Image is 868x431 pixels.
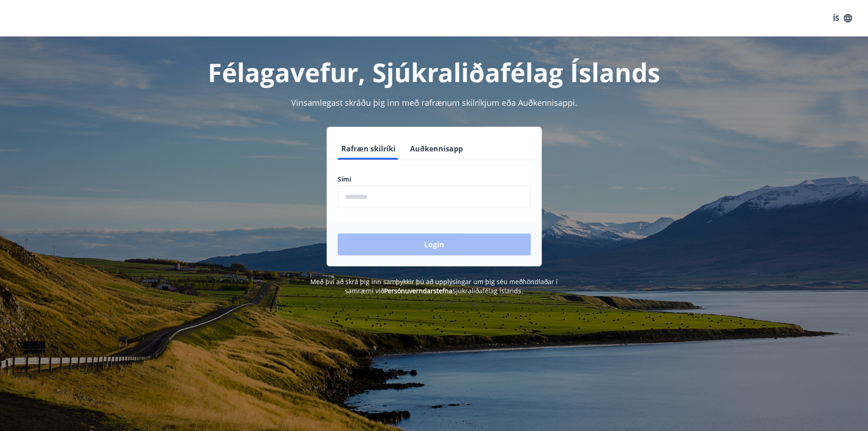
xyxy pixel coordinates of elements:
span: Vinsamlegast skráðu þig inn með rafrænum skilríkjum eða Auðkennisappi. [291,97,577,108]
span: Með því að skrá þig inn samþykkir þú að upplýsingar um þig séu meðhöndlaðar í samræmi við Sjúkral... [310,277,558,295]
button: Rafræn skilríki [338,138,399,160]
button: ÍS [828,10,857,26]
button: Auðkennisapp [406,138,467,160]
a: Persónuverndarstefna [384,286,452,295]
h1: Félagavefur, Sjúkraliðafélag Íslands [117,55,751,89]
label: Sími [338,175,531,184]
